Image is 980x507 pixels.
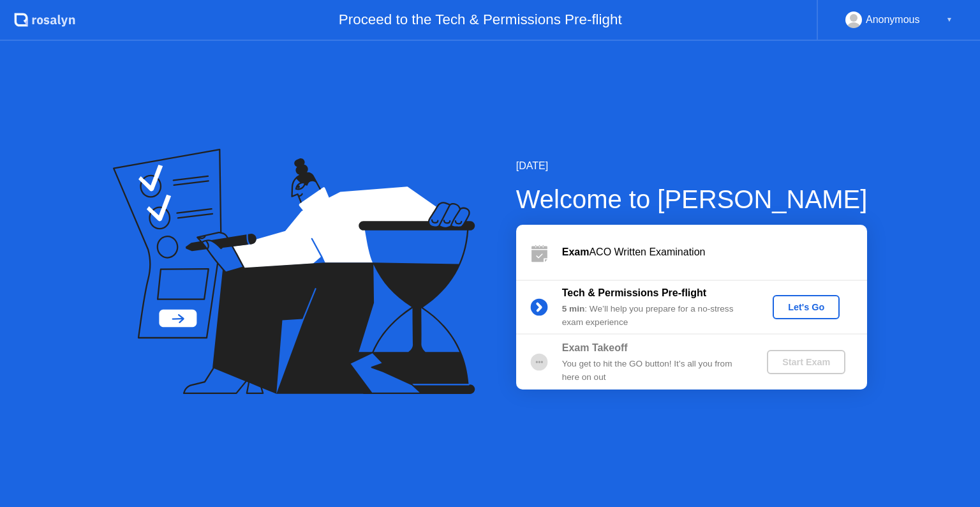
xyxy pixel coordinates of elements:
b: 5 min [562,304,585,314]
div: Let's Go [778,302,835,312]
div: Anonymous [866,11,920,28]
div: Start Exam [772,357,840,367]
button: Let's Go [773,295,840,319]
button: Start Exam [767,350,845,374]
div: [DATE] [516,158,868,174]
div: You get to hit the GO button! It’s all you from here on out [562,358,746,384]
b: Exam Takeoff [562,342,628,353]
b: Exam [562,246,590,257]
div: Welcome to [PERSON_NAME] [516,180,868,218]
b: Tech & Permissions Pre-flight [562,287,706,298]
div: ACO Written Examination [562,245,867,260]
div: : We’ll help you prepare for a no-stress exam experience [562,303,746,329]
div: ▼ [946,11,953,28]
